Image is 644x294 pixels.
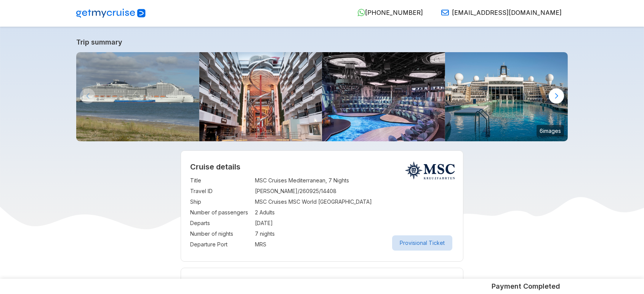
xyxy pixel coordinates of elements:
[251,218,255,228] td: :
[351,9,423,16] a: [PHONE_NUMBER]
[492,282,560,291] h5: Payment Completed
[251,186,255,197] td: :
[190,175,251,186] td: Title
[255,239,454,250] td: MRS
[322,52,445,141] img: msc-world-europa-panorama-lounge.jpg
[190,239,251,250] td: Departure Port
[251,239,255,250] td: :
[190,207,251,218] td: Number of passengers
[435,9,562,16] a: [EMAIL_ADDRESS][DOMAIN_NAME]
[255,197,454,207] td: MSC Cruises MSC World [GEOGRAPHIC_DATA]
[441,9,449,16] img: Email
[255,218,454,228] td: [DATE]
[365,9,423,16] span: [PHONE_NUMBER]
[251,197,255,207] td: :
[255,207,454,218] td: 2 Adults
[251,228,255,239] td: :
[190,197,251,207] td: Ship
[76,38,568,46] a: Trip summary
[392,235,452,251] button: Provisional Ticket
[251,207,255,218] td: :
[76,52,199,141] img: MSC_World_Europa_La_Rochelle.jpg
[255,186,454,197] td: [PERSON_NAME]/260925/14408
[255,228,454,239] td: 7 nights
[190,228,251,239] td: Number of nights
[251,175,255,186] td: :
[445,52,568,141] img: msc-world-america-la-plage-pool.jpg
[199,52,322,141] img: eu_ground-breaking-design.jpg
[537,125,564,136] small: 6 images
[190,162,454,171] h2: Cruise details
[357,9,365,16] img: WhatsApp
[452,9,562,16] span: [EMAIL_ADDRESS][DOMAIN_NAME]
[255,175,454,186] td: MSC Cruises Mediterranean, 7 Nights
[190,186,251,197] td: Travel ID
[190,218,251,228] td: Departs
